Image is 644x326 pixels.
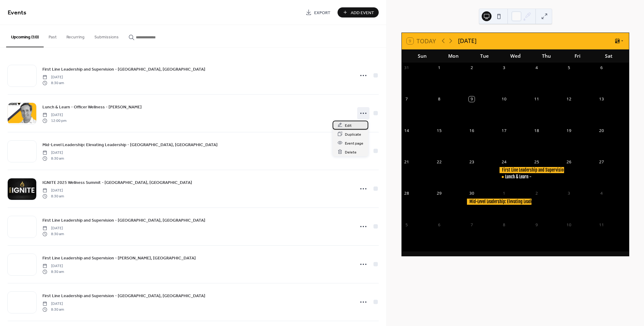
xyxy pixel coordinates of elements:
[599,65,604,70] div: 6
[8,7,26,19] span: Events
[534,159,539,165] div: 25
[42,269,64,274] span: 8:30 am
[404,65,409,70] div: 31
[345,140,363,146] span: Event page
[534,222,539,227] div: 9
[566,65,572,70] div: 5
[562,49,593,63] div: Fri
[42,301,64,307] span: [DATE]
[599,128,604,133] div: 20
[501,65,507,70] div: 3
[566,191,572,196] div: 3
[469,191,474,196] div: 30
[534,96,539,102] div: 11
[501,96,507,102] div: 10
[566,128,572,133] div: 19
[501,159,507,165] div: 24
[599,96,604,102] div: 13
[534,128,539,133] div: 18
[42,217,205,224] a: First Line Leadership and Supervision - [GEOGRAPHIC_DATA], [GEOGRAPHIC_DATA]
[42,292,205,299] a: First Line Leadership and Supervision - [GEOGRAPHIC_DATA], [GEOGRAPHIC_DATA]
[345,131,361,138] span: Duplicate
[437,159,442,165] div: 22
[345,149,357,155] span: Delete
[42,103,142,111] a: Lunch & Learn - Officer Wellness - [PERSON_NAME]
[499,174,532,180] div: Lunch & Learn - Officer Wellness - Dr. Benjamin Stone
[42,226,64,231] span: [DATE]
[404,96,409,102] div: 7
[505,174,592,180] div: Lunch & Learn - Officer Wellness - [PERSON_NAME]
[599,191,604,196] div: 4
[499,167,564,173] div: First Line Leadership and Supervision - Lexington, SC
[469,96,474,102] div: 9
[437,191,442,196] div: 29
[469,222,474,227] div: 7
[42,254,196,262] a: First Line Leadership and Supervision - [PERSON_NAME], [GEOGRAPHIC_DATA]
[42,66,205,73] a: First Line Leadership and Supervision - [GEOGRAPHIC_DATA], [GEOGRAPHIC_DATA]
[469,49,500,63] div: Tue
[566,96,572,102] div: 12
[437,96,442,102] div: 8
[42,150,64,156] span: [DATE]
[437,128,442,133] div: 15
[89,25,124,47] button: Submissions
[404,159,409,165] div: 21
[42,193,64,199] span: 8:30 am
[42,188,64,193] span: [DATE]
[6,25,44,47] button: Upcoming (10)
[42,118,66,123] span: 12:00 pm
[61,25,89,47] button: Recurring
[469,159,474,165] div: 23
[438,49,469,63] div: Mon
[42,104,142,111] span: Lunch & Learn - Officer Wellness - [PERSON_NAME]
[338,7,379,17] button: Add Event
[566,222,572,227] div: 10
[314,10,330,16] span: Export
[500,49,531,63] div: Wed
[44,25,61,47] button: Past
[437,222,442,227] div: 6
[42,141,218,148] a: Mid-Level Leadership: Elevating Leadership - [GEOGRAPHIC_DATA], [GEOGRAPHIC_DATA]
[42,293,205,299] span: First Line Leadership and Supervision - [GEOGRAPHIC_DATA], [GEOGRAPHIC_DATA]
[467,199,531,205] div: Mid-Level Leadership: Elevating Leadership - Lexington, SC
[301,7,335,17] a: Export
[593,49,624,63] div: Sat
[42,66,205,73] span: First Line Leadership and Supervision - [GEOGRAPHIC_DATA], [GEOGRAPHIC_DATA]
[42,75,64,80] span: [DATE]
[404,128,409,133] div: 14
[404,222,409,227] div: 5
[534,191,539,196] div: 2
[42,179,192,186] a: IGNITE 2025 Wellness Summit - [GEOGRAPHIC_DATA], [GEOGRAPHIC_DATA]
[534,65,539,70] div: 4
[458,37,476,45] div: [DATE]
[469,65,474,70] div: 2
[42,217,205,224] span: First Line Leadership and Supervision - [GEOGRAPHIC_DATA], [GEOGRAPHIC_DATA]
[599,222,604,227] div: 11
[599,159,604,165] div: 27
[469,128,474,133] div: 16
[42,263,64,269] span: [DATE]
[404,191,409,196] div: 28
[566,159,572,165] div: 26
[351,10,374,16] span: Add Event
[42,307,64,312] span: 8:30 am
[501,222,507,227] div: 8
[345,122,352,129] span: Edit
[42,231,64,237] span: 8:30 am
[501,128,507,133] div: 17
[437,65,442,70] div: 1
[42,156,64,161] span: 8:30 am
[407,49,438,63] div: Sun
[42,80,64,86] span: 8:30 am
[531,49,562,63] div: Thu
[42,255,196,262] span: First Line Leadership and Supervision - [PERSON_NAME], [GEOGRAPHIC_DATA]
[501,191,507,196] div: 1
[42,112,66,118] span: [DATE]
